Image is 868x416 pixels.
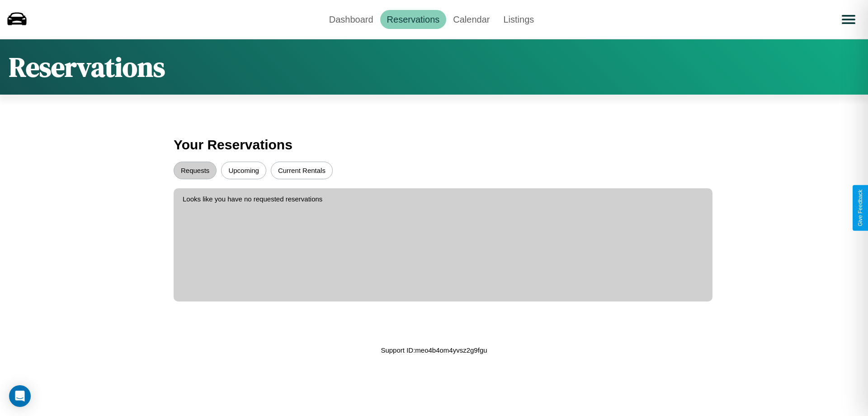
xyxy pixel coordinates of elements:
[221,162,266,179] button: Upcoming
[271,162,333,179] button: Current Rentals
[446,10,496,29] a: Calendar
[183,193,703,205] p: Looks like you have no requested reservations
[380,10,447,29] a: Reservations
[322,10,380,29] a: Dashboard
[857,190,863,226] div: Give Feedback
[9,48,165,86] h1: Reservations
[836,7,861,32] button: Open menu
[174,162,217,179] button: Requests
[381,344,487,356] p: Support ID: meo4b4om4yvsz2g9fgu
[174,133,694,157] h3: Your Reservations
[496,10,541,29] a: Listings
[9,385,31,407] div: Open Intercom Messenger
